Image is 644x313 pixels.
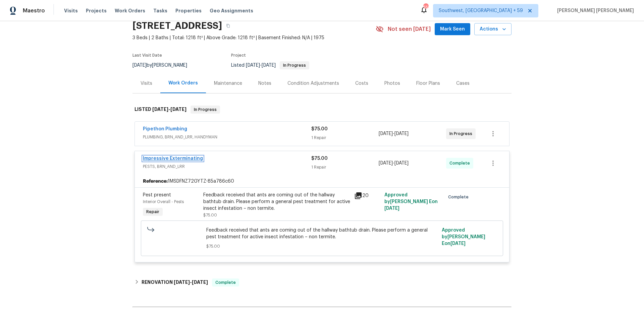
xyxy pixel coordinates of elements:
span: PLUMBING, BRN_AND_LRR, HANDYMAN [143,134,311,140]
button: Copy Address [222,20,234,32]
span: Last Visit Date [132,53,162,57]
span: Project [231,53,246,57]
span: [DATE] [379,131,393,136]
div: LISTED [DATE]-[DATE]In Progress [132,99,512,120]
div: 20 [354,192,380,200]
span: Complete [213,279,238,286]
span: Complete [449,160,473,167]
div: Maintenance [214,80,242,87]
span: [DATE] [379,161,393,166]
span: Projects [86,7,107,14]
div: 1 Repair [311,134,379,141]
div: Photos [384,80,400,87]
div: Visits [141,80,152,87]
span: [PERSON_NAME] [PERSON_NAME] [554,7,634,14]
span: Complete [448,194,471,200]
div: Work Orders [168,80,198,86]
div: 1MSDFNZ72GYTZ-85a786c60 [135,175,509,187]
span: - [152,107,186,112]
span: Maestro [23,7,45,14]
div: RENOVATION [DATE]-[DATE]Complete [132,274,512,291]
span: - [379,130,409,137]
span: Geo Assignments [210,7,253,14]
span: 3 Beds | 2 Baths | Total: 1218 ft² | Above Grade: 1218 ft² | Basement Finished: N/A | 1975 [132,35,376,41]
span: [DATE] [170,107,186,112]
h2: [STREET_ADDRESS] [132,22,222,29]
span: Actions [480,25,506,34]
span: [DATE] [192,280,208,285]
a: Pipethon Plumbing [143,127,187,131]
span: Work Orders [115,7,145,14]
span: Interior Overall - Pests [143,200,184,204]
div: Costs [355,80,368,87]
span: Tasks [153,8,167,13]
a: Impressive Exterminating [143,156,203,161]
div: Condition Adjustments [287,80,339,87]
b: Reference: [143,178,168,185]
span: - [174,280,208,285]
span: In Progress [449,130,475,137]
div: Feedback received that ants are coming out of the hallway bathtub drain. Please perform a general... [203,192,350,212]
span: Mark Seen [440,25,465,34]
button: Mark Seen [435,23,470,36]
span: Feedback received that ants are coming out of the hallway bathtub drain. Please perform a general... [206,227,438,240]
span: - [379,160,409,167]
span: Visits [64,7,78,14]
span: $75.00 [311,127,328,131]
div: 552 [423,4,428,11]
div: Notes [258,80,271,87]
span: [DATE] [152,107,168,112]
span: Approved by [PERSON_NAME] E on [442,228,485,246]
div: 1 Repair [311,164,379,171]
span: Not seen [DATE] [388,26,431,33]
span: Approved by [PERSON_NAME] E on [384,193,438,211]
button: Actions [474,23,512,36]
span: [DATE] [262,63,276,68]
span: [DATE] [394,161,409,166]
span: In Progress [191,106,219,113]
span: [DATE] [174,280,190,285]
span: [DATE] [384,206,399,211]
span: Pest present [143,193,171,197]
span: [DATE] [450,241,466,246]
span: $75.00 [203,213,217,217]
h6: LISTED [135,106,186,114]
span: Repair [144,208,162,215]
div: by [PERSON_NAME] [132,61,195,69]
div: Cases [456,80,470,87]
span: $75.00 [311,156,328,161]
span: PESTS, BRN_AND_LRR [143,163,311,170]
h6: RENOVATION [142,278,208,287]
span: - [246,63,276,68]
span: Properties [175,7,202,14]
div: Floor Plans [416,80,440,87]
span: $75.00 [206,243,438,250]
span: In Progress [280,63,309,67]
span: Listed [231,63,309,68]
span: [DATE] [394,131,409,136]
span: [DATE] [132,63,147,68]
span: [DATE] [246,63,260,68]
span: Southwest, [GEOGRAPHIC_DATA] + 59 [439,7,523,14]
